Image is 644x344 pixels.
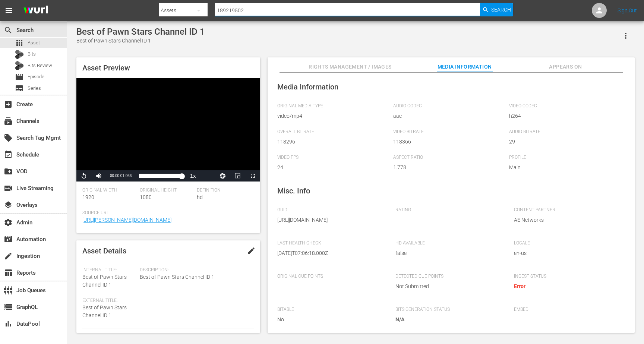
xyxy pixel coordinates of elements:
span: Search Tag Mgmt [4,133,13,142]
span: HD Available [395,240,503,246]
span: GUID [277,207,385,213]
span: Video Codec [509,103,621,109]
span: Main [509,164,621,171]
span: Last Health Check [277,240,385,246]
span: Rights Management / Images [309,62,391,72]
span: Automation [4,235,13,244]
span: aac [393,112,505,120]
span: Rating [395,207,503,213]
span: Asset [28,39,40,47]
button: Fullscreen [245,170,260,182]
span: Asset Details [82,246,126,255]
span: Episode [15,73,24,82]
span: Description: [140,267,250,273]
span: Overall Bitrate [277,129,389,135]
span: Media Information [437,62,493,72]
span: false [395,249,503,257]
button: edit [242,242,260,260]
span: Bits Review [28,62,52,69]
span: Audio Codec [393,103,505,109]
span: Video Bitrate [393,129,505,135]
span: Channels [4,117,13,126]
span: Original Cue Points [277,274,385,280]
span: External Title: [82,298,136,304]
span: 00:00:01.066 [110,174,132,178]
span: Internal Title: [82,267,136,273]
span: Schedule [4,150,13,159]
span: Best of Pawn Stars Channel ID 1 [82,304,127,318]
span: AE Networks [514,216,621,224]
span: Source Url [82,210,250,216]
div: Best of Pawn Stars Channel ID 1 [76,26,205,37]
div: Best of Pawn Stars Channel ID 1 [76,37,205,45]
span: Bits Generation Status [395,307,503,313]
button: Search [480,3,513,16]
button: Playback Rate [186,170,201,182]
span: 1920 [82,194,94,200]
span: Detected Cue Points [395,274,503,280]
div: Bits Review [15,61,24,70]
span: Job Queues [4,286,13,295]
span: DataPool [4,319,13,328]
span: Audio Bitrate [509,129,621,135]
span: Admin [4,218,13,227]
span: Media Information [277,82,338,91]
span: Original Height [140,187,193,193]
span: Definition [197,187,250,193]
span: Content Partner [514,207,621,213]
span: 29 [509,138,621,146]
span: 24 [277,164,389,171]
span: Original Media Type [277,103,389,109]
span: Asset [15,38,24,47]
span: hd [197,194,203,200]
span: Episode [28,73,44,81]
span: Best of Pawn Stars Channel ID 1 [82,274,127,288]
span: Asset Preview [82,63,130,72]
span: Profile [509,155,621,161]
span: menu [4,6,13,15]
span: Error [514,283,525,289]
button: Jump To Time [215,170,230,182]
span: VOD [4,167,13,176]
div: Video Player [76,78,260,182]
span: Bitable [277,307,385,313]
button: Mute [91,170,106,182]
a: Sign Out [618,7,637,13]
span: Locale [514,240,621,246]
span: Original Width [82,187,136,193]
div: Progress Bar [139,174,181,178]
button: Replay [76,170,91,182]
span: Video FPS [277,155,389,161]
span: 118296 [277,138,389,146]
span: Reports [4,268,13,277]
span: Series [28,85,41,92]
span: [DATE]T07:06:18.000Z [277,249,385,257]
a: [URL][PERSON_NAME][DOMAIN_NAME] [82,217,171,223]
img: ans4CAIJ8jUAAAAAAAAAAAAAAAAAAAAAAAAgQb4GAAAAAAAAAAAAAAAAAAAAAAAAJMjXAAAAAAAAAAAAAAAAAAAAAAAAgAT5G... [18,2,54,19]
span: [URL][DOMAIN_NAME] [277,216,385,224]
span: 1080 [140,194,152,200]
span: Not Submitted [395,283,503,290]
span: Search [4,26,13,35]
span: No [277,316,385,324]
span: Ingestion [4,252,13,261]
span: Create [4,100,13,109]
span: 118366 [393,138,505,146]
span: 1.778 [393,164,505,171]
span: Misc. Info [277,186,310,195]
span: edit [247,246,256,255]
button: Picture-in-Picture [230,170,245,182]
span: Search [491,3,511,16]
span: Series [15,84,24,93]
span: Ingest Status [514,274,621,280]
span: Appears On [537,62,593,72]
span: Live Streaming [4,184,13,193]
span: N/A [395,316,404,322]
span: Bits [28,50,36,58]
span: en-us [514,249,621,257]
span: Overlays [4,201,13,209]
span: GraphQL [4,303,13,312]
span: h264 [509,112,621,120]
span: Embed [514,307,621,313]
span: Best of Pawn Stars Channel ID 1 [140,273,250,281]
